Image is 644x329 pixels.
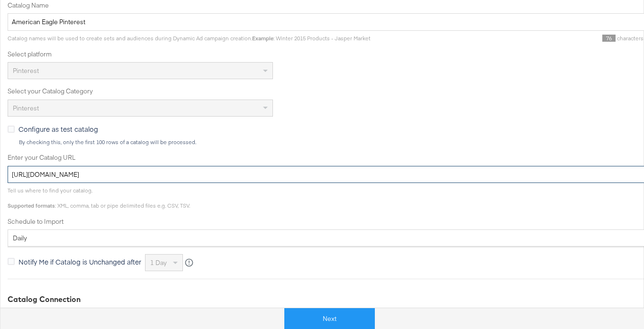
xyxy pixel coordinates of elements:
span: Pinterest [13,104,39,112]
span: Tell us where to find your catalog. : XML, comma, tab or pipe delimited files e.g. CSV, TSV. [8,187,190,209]
span: Pinterest [13,66,39,75]
span: Notify Me if Catalog is Unchanged after [18,257,141,266]
span: Configure as test catalog [18,124,98,134]
strong: Supported formats [8,202,55,209]
span: 1 day [150,258,167,267]
span: Catalog names will be used to create sets and audiences during Dynamic Ad campaign creation. : Wi... [8,35,371,42]
span: 76 [602,35,616,42]
strong: Example [252,35,273,42]
span: daily [13,234,27,242]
